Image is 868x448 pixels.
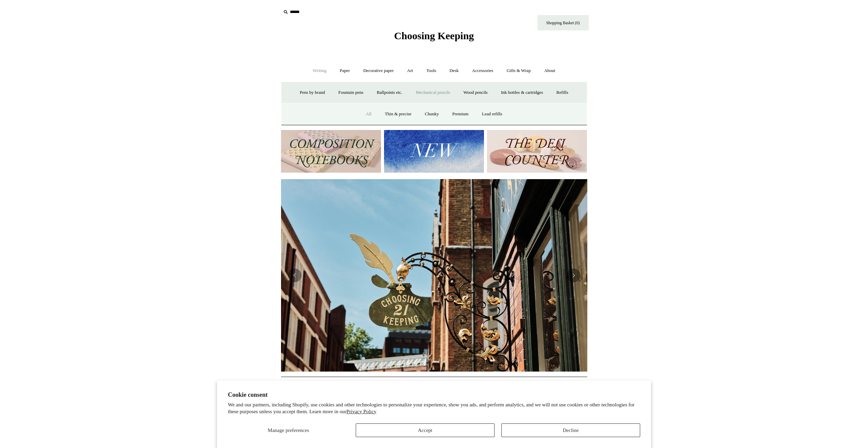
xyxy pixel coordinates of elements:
[443,62,465,80] a: Desk
[228,402,640,415] p: We and our partners, including Shopify, use cookies and other technologies to personalize your ex...
[394,30,474,41] span: Choosing Keeping
[332,84,369,102] a: Fountain pens
[356,423,495,437] button: Accept
[294,84,331,102] a: Pens by brand
[431,370,438,372] button: Page 2
[457,84,494,102] a: Wood pencils
[401,62,419,80] a: Art
[500,62,537,80] a: Gifts & Wrap
[228,391,640,399] h2: Cookie consent
[495,84,549,102] a: Ink bottles & cartridges
[371,84,409,102] a: Ballpoints etc.
[567,269,580,282] button: Next
[420,62,442,80] a: Tools
[359,105,378,123] a: All
[446,105,475,123] a: Premium
[476,105,509,123] a: Lead refills
[281,179,587,372] img: Copyright Choosing Keeping 20190711 LS Homepage 7.jpg__PID:4c49fdcc-9d5f-40e8-9753-f5038b35abb7
[501,423,640,437] button: Decline
[487,130,587,173] img: The Deli Counter
[228,423,349,437] button: Manage preferences
[379,105,417,123] a: Thin & precise
[421,370,427,372] button: Page 1
[347,409,377,414] a: Privacy Policy
[394,35,474,40] a: Choosing Keeping
[288,269,301,282] button: Previous
[357,62,400,80] a: Decorative paper
[384,130,484,173] img: New.jpg__PID:f73bdf93-380a-4a35-bcfe-7823039498e1
[466,62,499,80] a: Accessories
[268,428,309,433] span: Manage preferences
[307,62,333,80] a: Writing
[550,84,574,102] a: Refills
[334,62,356,80] a: Paper
[441,370,448,372] button: Page 3
[419,105,445,123] a: Chunky
[538,62,561,80] a: About
[410,84,456,102] a: Mechanical pencils
[281,130,381,173] img: 202302 Composition ledgers.jpg__PID:69722ee6-fa44-49dd-a067-31375e5d54ec
[538,15,589,30] a: Shopping Basket (0)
